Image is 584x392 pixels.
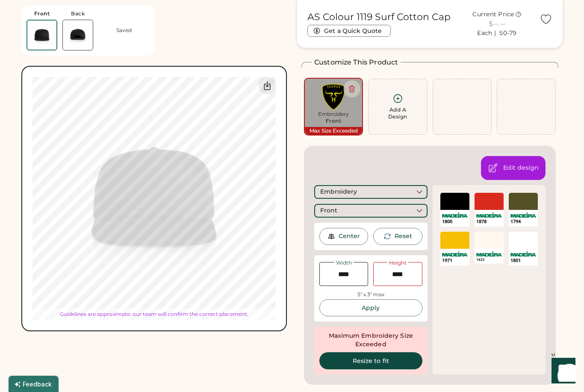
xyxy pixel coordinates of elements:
img: Madeira Logo [442,251,468,256]
img: Madeira Logo [476,251,502,256]
img: AS Colour 1119 Black Back Thumbnail [63,20,93,50]
div: 1622 [476,257,502,262]
div: Each | 50-79 [477,29,516,38]
div: 1878 [476,218,502,225]
div: Height [387,260,408,265]
img: Madeira Logo [510,251,536,256]
img: AS Colour 1119 Black Front Thumbnail [27,21,56,50]
img: Center Image Icon [327,233,335,240]
div: Maximum Embroidery Size Exceeded [319,332,422,349]
button: Resize to fit [319,352,422,369]
img: Madeira Logo [476,212,502,218]
div: 1794 [510,218,536,225]
div: Max Size Exceeded [305,127,362,135]
div: Width [334,260,354,265]
h2: Customize This Product [314,57,398,68]
img: Madeira Logo [442,212,468,218]
div: Back [71,10,85,17]
div: Front [34,10,50,17]
button: Delete this decoration. [343,80,360,97]
div: Saved [116,27,132,34]
div: Embroidery [310,111,357,118]
button: Apply [319,299,422,316]
div: Embroidery [320,188,357,196]
div: 1971 [442,257,468,264]
img: Madeira Logo [510,212,536,218]
div: $--.-- [460,19,534,29]
div: Center [339,232,360,241]
div: Download Front Mockup [259,77,276,94]
div: Current Price [472,10,514,19]
h1: AS Colour 1119 Surf Cotton Cap [307,11,451,23]
div: Front [320,206,337,215]
div: 1801 [510,257,536,264]
div: Add A Design [388,106,407,120]
iframe: Front Chat [543,354,580,390]
div: Front [326,118,342,124]
img: IMG_5637.png [310,84,357,110]
div: 1800 [442,218,468,225]
div: Open the design editor to change colors, background, and decoration method. [503,164,539,172]
div: This will reset the rotation of the selected element to 0°. [395,232,412,241]
div: 5" x 3" max [357,291,384,298]
button: Get a Quick Quote [307,25,391,37]
div: Guidelines are approximate; our team will confirm the correct placement. [32,308,276,320]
